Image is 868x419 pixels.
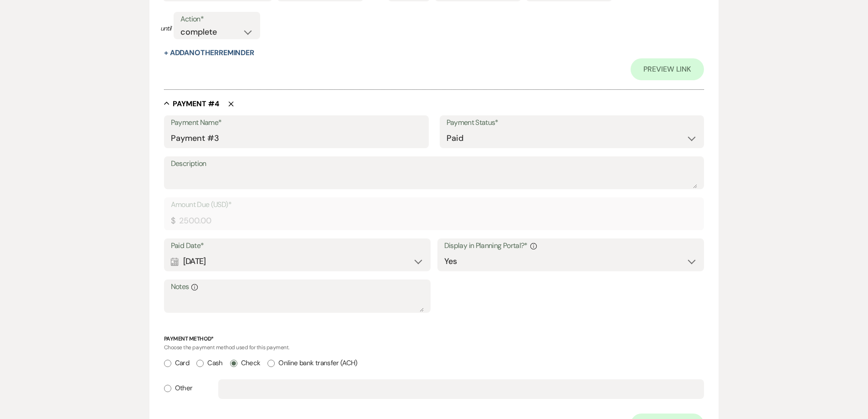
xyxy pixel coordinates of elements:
span: Choose the payment method used for this payment. [164,344,289,351]
span: until [160,24,171,33]
label: Notes [171,280,424,294]
div: $ [171,215,175,227]
label: Description [171,157,698,171]
label: Display in Planning Portal?* [444,239,698,253]
label: Online bank transfer (ACH) [267,357,357,369]
label: Payment Status* [447,116,698,129]
input: Card [164,360,171,367]
input: Cash [196,360,204,367]
label: Amount Due (USD)* [171,198,698,212]
label: Payment Name* [171,116,422,129]
h5: Payment # 4 [173,99,219,109]
input: Check [230,360,237,367]
label: Action* [180,13,253,26]
p: Payment Method* [164,335,704,343]
div: [DATE] [171,253,424,270]
label: Paid Date* [171,239,424,253]
label: Cash [196,357,222,369]
input: Other [164,385,171,392]
button: Payment #4 [164,99,219,108]
label: Other [164,382,193,394]
input: Online bank transfer (ACH) [267,360,275,367]
label: Card [164,357,189,369]
button: + AddAnotherReminder [164,49,254,57]
a: Preview Link [631,58,704,80]
label: Check [230,357,261,369]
